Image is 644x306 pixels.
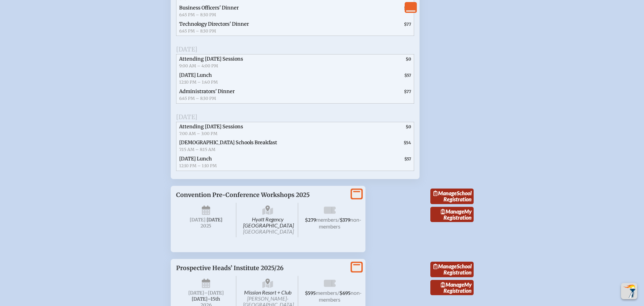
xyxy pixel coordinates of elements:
span: [GEOGRAPHIC_DATA] [243,228,294,235]
img: To the top [622,284,636,298]
span: Convention Pre-Conference Workshops 2025 [176,191,310,199]
span: –[DATE] [204,290,224,296]
span: $695 [339,290,351,296]
button: Scroll Top [621,283,637,299]
span: 7:15 AM – 8:15 AM [179,147,215,152]
span: 2025 [182,223,231,228]
span: 6:45 PM – 8:30 PM [179,28,216,34]
span: Manage [433,190,457,196]
span: $0 [406,57,411,62]
span: $379 [340,217,350,223]
span: 12:10 PM – 1:10 PM [179,163,217,168]
span: [DATE] [188,290,204,296]
span: members [316,216,338,223]
span: non-members [319,289,362,303]
span: $0 [406,124,411,129]
span: $77 [404,89,411,94]
span: Hyatt Regency [GEOGRAPHIC_DATA] [238,203,298,237]
span: 6:45 PM – 8:30 PM [179,96,216,101]
span: / [337,289,339,296]
span: 6:45 PM – 8:30 PM [179,12,216,17]
a: ManageSchool Registration [430,189,474,204]
span: Prospective Heads’ Institute 2025/26 [176,264,284,272]
span: Business Officers' Dinner [179,5,239,11]
a: ManageSchool Registration [430,262,474,277]
span: non-members [319,216,361,230]
span: [DEMOGRAPHIC_DATA] Schools Breakfast [179,139,277,146]
span: members [316,289,337,296]
span: / [338,216,340,223]
a: ManageMy Registration [430,207,474,222]
span: Manage [441,281,464,288]
span: [DATE] [207,217,222,223]
span: [DATE] [190,217,206,223]
span: $54 [404,140,411,145]
span: $57 [404,73,411,78]
span: Attending [DATE] Sessions [179,124,243,130]
span: Manage [441,208,464,215]
span: $77 [404,22,411,27]
span: [DATE] Lunch [179,72,212,78]
span: [DATE] [176,45,197,53]
span: $279 [305,217,316,223]
span: Manage [433,263,457,269]
span: [DATE]–⁠15th [192,296,220,302]
span: [DATE] [176,113,197,121]
span: $57 [404,156,411,161]
span: Technology Directors' Dinner [179,21,249,27]
span: 12:10 PM – 1:40 PM [179,80,218,85]
span: Attending [DATE] Sessions [179,56,243,62]
span: $77 [404,5,411,10]
span: 7:00 AM – 3:00 PM [179,131,217,136]
span: Administrators' Dinner [179,88,235,94]
a: ManageMy Registration [430,280,474,296]
span: 9:00 AM – 4:00 PM [179,63,218,68]
span: [DATE] Lunch [179,156,212,162]
span: $595 [305,290,316,296]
